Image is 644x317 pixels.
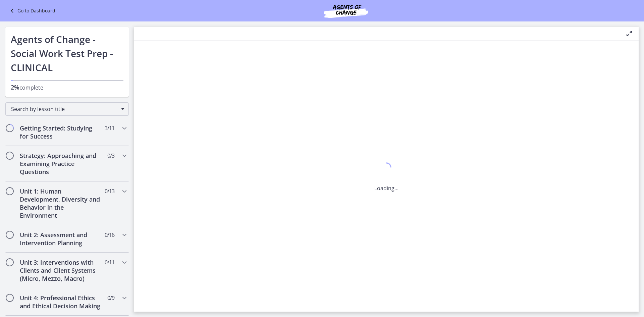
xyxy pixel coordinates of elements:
[107,294,114,302] span: 0 / 9
[5,102,129,116] div: Search by lesson title
[11,83,123,92] p: complete
[11,105,118,113] span: Search by lesson title
[306,3,386,19] img: Agents of Change Social Work Test Prep
[20,152,102,176] h2: Strategy: Approaching and Examining Practice Questions
[8,7,55,15] a: Go to Dashboard
[374,184,398,192] p: Loading...
[20,231,102,247] h2: Unit 2: Assessment and Intervention Planning
[374,161,398,176] div: 1
[105,124,114,132] span: 3 / 11
[20,124,102,140] h2: Getting Started: Studying for Success
[105,231,114,239] span: 0 / 16
[11,32,123,74] h1: Agents of Change - Social Work Test Prep - CLINICAL
[20,187,102,219] h2: Unit 1: Human Development, Diversity and Behavior in the Environment
[11,83,19,91] span: 2%
[105,187,114,195] span: 0 / 13
[20,258,102,282] h2: Unit 3: Interventions with Clients and Client Systems (Micro, Mezzo, Macro)
[107,152,114,160] span: 0 / 3
[20,294,102,310] h2: Unit 4: Professional Ethics and Ethical Decision Making
[105,258,114,266] span: 0 / 11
